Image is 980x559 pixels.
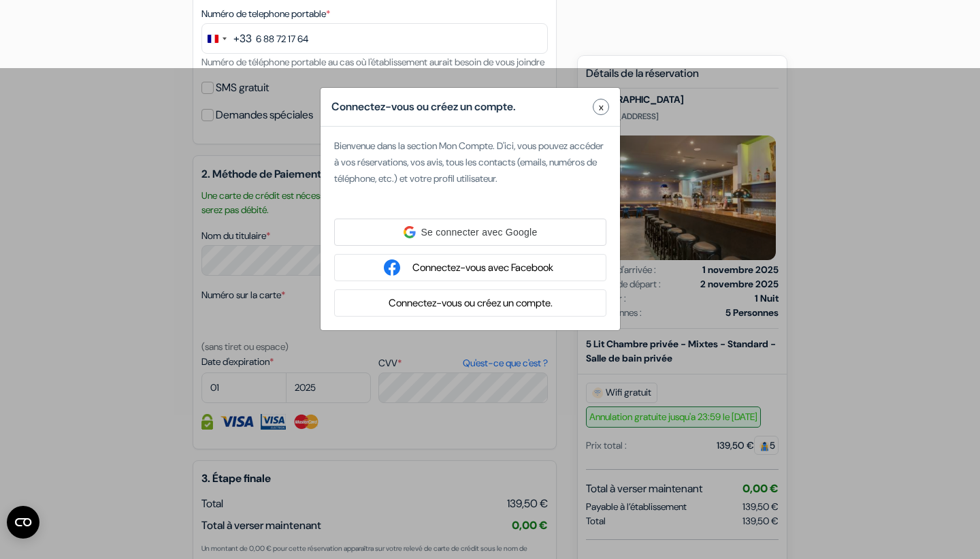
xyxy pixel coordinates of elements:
button: Close [593,99,609,115]
label: Numéro de telephone portable [201,7,330,21]
div: +33 [233,31,252,47]
button: Ouvrir le widget CMP [7,506,39,539]
button: Change country, selected France (+33) [202,24,252,53]
span: x [599,100,604,114]
img: facebook_login.svg [384,259,400,276]
h5: Connectez-vous ou créez un compte. [331,99,516,115]
div: Se connecter avec Google [334,219,606,246]
h5: Détails de la réservation [586,67,779,89]
button: Connectez-vous ou créez un compte. [385,295,557,312]
input: 6 12 34 56 78 [201,23,548,54]
small: Numéro de téléphone portable au cas où l'établissement aurait besoin de vous joindre [201,56,544,68]
span: Se connecter avec Google [421,225,538,240]
span: Bienvenue dans la section Mon Compte. D'ici, vous pouvez accéder à vos réservations, vos avis, to... [334,140,604,185]
button: Connectez-vous avec Facebook [408,259,557,276]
